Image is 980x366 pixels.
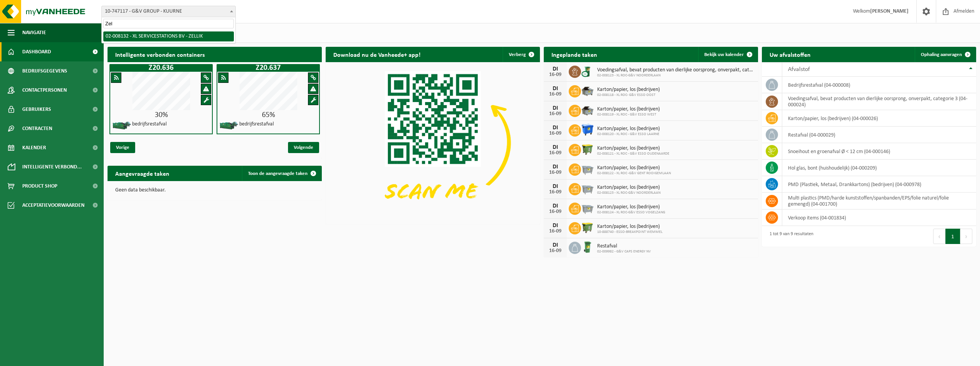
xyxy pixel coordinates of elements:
div: DI [548,164,563,170]
td: hol glas, bont (huishoudelijk) (04-000209) [782,160,976,176]
span: Product Shop [22,176,57,196]
span: Karton/papier, los (bedrijven) [597,165,671,171]
h2: Download nu de Vanheede+ app! [326,47,428,62]
span: Karton/papier, los (bedrijven) [597,106,660,112]
span: Karton/papier, los (bedrijven) [597,185,661,191]
p: Geen data beschikbaar. [115,188,314,193]
div: 16-09 [548,248,563,254]
div: DI [548,105,563,111]
h1: Z20.636 [111,64,211,72]
div: 30% [110,111,212,119]
img: WB-1100-HPE-GN-51 [581,221,594,234]
span: Karton/papier, los (bedrijven) [597,224,662,230]
span: Afvalstof [788,66,810,73]
h4: bedrijfsrestafval [239,122,274,127]
td: verkoop items (04-001834) [782,209,976,226]
button: Next [960,229,972,244]
span: Intelligente verbond... [22,157,82,176]
h2: Aangevraagde taken [108,166,177,181]
img: WB-2500-GAL-GY-04 [581,182,594,195]
td: bedrijfsrestafval (04-000008) [782,77,976,93]
span: Bedrijfsgegevens [22,61,67,81]
span: 02-008119 - XL ROC - G&V ESSO WEST [597,112,660,117]
span: 02-008121 - XL ROC - G&V ESSO OUDENAARDE [597,152,669,156]
h2: Intelligente verbonden containers [108,47,322,62]
span: 02-008124 - XL ROC-G&V ESSO VOGELZANG [597,210,665,215]
h2: Uw afvalstoffen [762,47,818,62]
h2: Ingeplande taken [544,47,605,62]
a: Toon de aangevraagde taken [242,166,321,181]
img: WB-5000-GAL-GY-04 [581,104,594,117]
img: HK-XZ-20-GN-01 [219,121,238,130]
div: DI [548,203,563,209]
div: DI [548,86,563,92]
td: multi plastics (PMD/harde kunststoffen/spanbanden/EPS/folie naturel/folie gemengd) (04-001700) [782,193,976,209]
div: 16-09 [548,131,563,136]
div: 65% [217,111,319,119]
div: 16-09 [548,190,563,195]
td: PMD (Plastiek, Metaal, Drankkartons) (bedrijven) (04-000978) [782,176,976,193]
img: WB-2500-GAL-GY-04 [581,201,594,214]
button: Previous [933,229,945,244]
span: Gebruikers [22,100,51,119]
span: 02-008122 - XL ROC -G&V GENT ROOIGEMLAAN [597,171,671,176]
div: 16-09 [548,170,563,175]
h4: bedrijfsrestafval [132,122,167,127]
span: 02-009982 - G&V CAPS ENERGY NV [597,249,651,254]
span: Voedingsafval, bevat producten van dierlijke oorsprong, onverpakt, categorie 3 [597,67,754,73]
h1: Z20.637 [219,64,318,72]
span: 10-747117 - G&V GROUP - KUURNE [102,6,235,17]
span: Karton/papier, los (bedrijven) [597,145,669,152]
div: DI [548,144,563,150]
div: 16-09 [548,92,563,97]
span: Acceptatievoorwaarden [22,196,84,215]
strong: [PERSON_NAME] [870,8,909,14]
span: Dashboard [22,42,51,61]
span: Volgende [288,142,319,153]
span: Toon de aangevraagde taken [248,171,308,176]
div: 16-09 [548,150,563,156]
div: 16-09 [548,229,563,234]
td: karton/papier, los (bedrijven) (04-000026) [782,110,976,127]
span: Restafval [597,243,651,249]
div: DI [548,223,563,229]
span: Contracten [22,119,52,138]
div: 16-09 [548,209,563,214]
div: DI [548,242,563,248]
span: Karton/papier, los (bedrijven) [597,126,660,132]
div: 16-09 [548,72,563,77]
span: Kalender [22,138,46,157]
td: restafval (04-000029) [782,127,976,143]
span: Karton/papier, los (bedrijven) [597,87,660,93]
button: 1 [945,229,960,244]
div: 16-09 [548,111,563,117]
img: WB-0240-HPE-GN-01 [581,241,594,254]
span: Navigatie [22,23,46,42]
span: Bekijk uw kalender [704,52,744,57]
img: HK-XZ-20-GN-01 [112,121,131,130]
span: 02-008118 - XL ROC- G&V ESSO OOST [597,93,660,97]
span: 02-008120 - XL ROC - G&V ESSO LAARNE [597,132,660,137]
td: voedingsafval, bevat producten van dierlijke oorsprong, onverpakt, categorie 3 (04-000024) [782,93,976,110]
li: 02-008132 - XL SERVICESTATIONS BV - ZELLIK [103,31,234,41]
span: Karton/papier, los (bedrijven) [597,204,665,210]
span: 02-008123 - XL ROC-G&V NOORDERLAAN [597,191,661,195]
span: Vorige [110,142,135,153]
img: WB-1100-HPE-BE-04 [581,123,594,136]
div: 1 tot 9 van 9 resultaten [766,228,813,245]
img: Download de VHEPlus App [326,62,540,223]
div: DI [548,125,563,131]
span: Contactpersonen [22,81,67,100]
a: Ophaling aanvragen [915,47,975,62]
img: WB-2500-GAL-GY-04 [581,162,594,175]
div: DI [548,66,563,72]
td: snoeihout en groenafval Ø < 12 cm (04-000146) [782,143,976,160]
span: Verberg [509,52,526,57]
span: 10-888740 - ESSO-BREAKPOINT WEMMEL [597,230,662,234]
span: 02-008123 - XL ROC-G&V NOORDERLAAN [597,73,754,78]
span: 10-747117 - G&V GROUP - KUURNE [101,6,236,17]
span: Ophaling aanvragen [921,52,962,57]
div: DI [548,183,563,190]
button: Verberg [503,47,539,62]
img: WB-0140-CU [581,64,594,77]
